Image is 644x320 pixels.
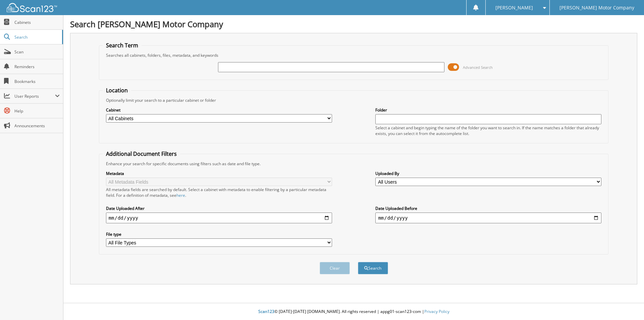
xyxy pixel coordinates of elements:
[14,93,55,99] span: User Reports
[63,304,644,320] div: © [DATE]-[DATE] [DOMAIN_NAME]. All rights reserved | appg01-scan123-com |
[424,309,449,314] a: Privacy Policy
[14,19,60,25] span: Cabinets
[320,262,350,274] button: Clear
[103,52,605,58] div: Searches all cabinets, folders, files, metadata, and keywords
[358,262,388,274] button: Search
[7,3,57,12] img: scan123-logo-white.svg
[106,187,332,198] div: All metadata fields are searched by default. Select a cabinet with metadata to enable filtering b...
[103,87,131,94] legend: Location
[103,42,142,49] legend: Search Term
[14,34,59,40] span: Search
[106,171,332,176] label: Metadata
[559,6,634,10] span: [PERSON_NAME] Motor Company
[258,309,274,314] span: Scan123
[103,97,605,103] div: Optionally limit your search to a particular cabinet or folder
[176,192,185,198] a: here
[14,64,60,70] span: Reminders
[103,161,605,167] div: Enhance your search for specific documents using filters such as date and file type.
[70,18,637,30] h1: Search [PERSON_NAME] Motor Company
[14,79,60,84] span: Bookmarks
[106,213,332,223] input: start
[14,123,60,129] span: Announcements
[103,150,180,157] legend: Additional Document Filters
[375,213,601,223] input: end
[463,65,493,70] span: Advanced Search
[375,171,601,176] label: Uploaded By
[106,107,332,113] label: Cabinet
[375,125,601,136] div: Select a cabinet and begin typing the name of the folder you want to search in. If the name match...
[14,108,60,114] span: Help
[495,6,533,10] span: [PERSON_NAME]
[14,49,60,55] span: Scan
[375,205,601,211] label: Date Uploaded Before
[375,107,601,113] label: Folder
[106,205,332,211] label: Date Uploaded After
[106,231,332,237] label: File type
